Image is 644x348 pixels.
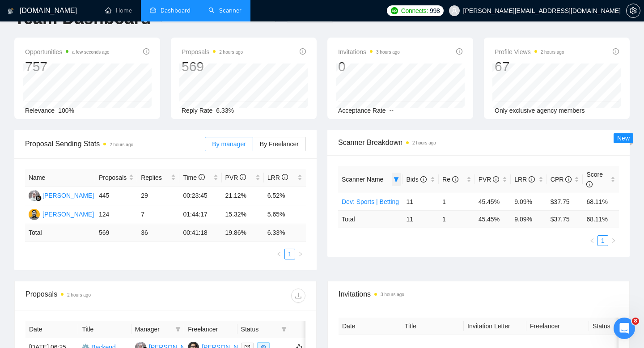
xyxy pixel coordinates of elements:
[339,289,619,300] span: Invitations
[547,210,583,228] td: $ 37.75
[179,187,221,205] td: 00:23:45
[212,140,246,148] span: By manager
[611,238,616,243] span: right
[298,251,303,257] span: right
[430,6,440,16] span: 998
[598,236,608,246] a: 1
[276,251,282,257] span: left
[240,174,246,180] span: info-circle
[608,235,619,246] button: right
[95,187,137,205] td: 445
[295,249,306,259] li: Next Page
[182,107,212,114] span: Reply Rate
[264,187,306,205] td: 6.52%
[511,193,547,210] td: 9.09%
[35,195,42,201] img: gigradar-bm.png
[135,324,172,334] span: Manager
[216,107,234,114] span: 6.33%
[529,176,535,182] span: info-circle
[199,174,205,180] span: info-circle
[547,193,583,210] td: $37.75
[25,58,110,75] div: 757
[551,176,572,183] span: CPR
[175,327,181,332] span: filter
[597,235,608,246] li: 1
[267,174,288,181] span: LRR
[511,210,547,228] td: 9.09 %
[25,107,55,114] span: Relevance
[42,191,94,200] div: [PERSON_NAME]
[439,193,475,210] td: 1
[260,140,299,148] span: By Freelancer
[110,142,133,147] time: 2 hours ago
[282,174,288,180] span: info-circle
[608,235,619,246] li: Next Page
[338,47,400,57] span: Invitations
[29,190,40,201] img: AA
[632,318,639,325] span: 8
[8,4,14,18] img: logo
[342,198,399,205] a: Dev: Sports | Betting
[394,177,399,182] span: filter
[541,50,564,55] time: 2 hours ago
[402,210,439,228] td: 11
[376,50,400,55] time: 3 hours ago
[586,171,603,188] span: Score
[141,173,169,182] span: Replies
[95,169,137,187] th: Proposals
[342,176,383,183] span: Scanner Name
[222,205,264,224] td: 15.32%
[627,7,640,14] span: setting
[274,249,284,259] button: left
[587,235,597,246] li: Previous Page
[401,318,464,335] th: Title
[406,176,426,183] span: Bids
[412,140,436,145] time: 2 hours ago
[174,323,182,336] span: filter
[617,135,630,142] span: New
[25,224,95,242] td: Total
[391,7,398,14] img: upwork-logo.png
[183,174,204,181] span: Time
[241,324,278,334] span: Status
[390,107,394,114] span: --
[72,50,109,55] time: a few seconds ago
[475,210,511,228] td: 45.45 %
[613,48,619,55] span: info-circle
[29,210,94,217] a: AM[PERSON_NAME]
[29,209,40,220] img: AM
[78,321,131,338] th: Title
[25,47,110,57] span: Opportunities
[475,193,511,210] td: 45.45%
[137,187,179,205] td: 29
[42,209,94,219] div: [PERSON_NAME]
[95,205,137,224] td: 124
[338,58,400,75] div: 0
[479,176,500,183] span: PVR
[208,7,241,14] a: searchScanner
[583,210,619,228] td: 68.11 %
[285,249,295,259] a: 1
[292,292,305,299] span: download
[182,58,243,75] div: 569
[338,137,619,148] span: Scanner Breakdown
[495,58,564,75] div: 67
[514,176,535,183] span: LRR
[381,292,404,297] time: 3 hours ago
[493,176,499,182] span: info-circle
[338,210,402,228] td: Total
[439,210,475,228] td: 1
[442,176,458,183] span: Re
[137,205,179,224] td: 7
[99,173,127,182] span: Proposals
[143,48,149,55] span: info-circle
[25,289,165,303] div: Proposals
[587,235,597,246] button: left
[225,174,246,181] span: PVR
[456,48,462,55] span: info-circle
[464,318,526,335] th: Invitation Letter
[219,50,243,55] time: 2 hours ago
[179,224,221,242] td: 00:41:18
[161,7,191,14] span: Dashboard
[420,176,427,182] span: info-circle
